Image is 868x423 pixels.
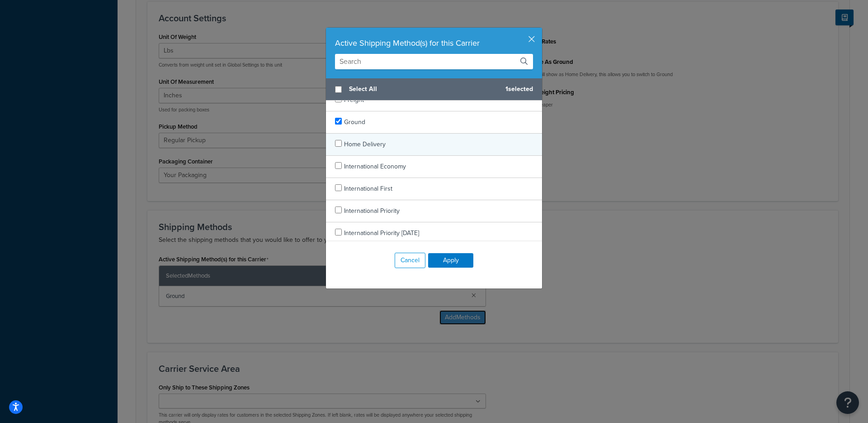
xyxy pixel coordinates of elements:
button: Cancel [395,253,425,268]
span: Ground [344,117,365,127]
input: Search [335,54,533,69]
button: Apply [428,253,473,268]
div: 1 selected [326,78,542,101]
span: International Priority [344,206,400,216]
span: Select All [349,83,498,96]
span: Home Delivery [344,139,386,149]
span: International Priority [DATE] [344,228,419,238]
span: International Economy [344,162,406,171]
div: Active Shipping Method(s) for this Carrier [335,37,533,49]
span: International First [344,184,392,193]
